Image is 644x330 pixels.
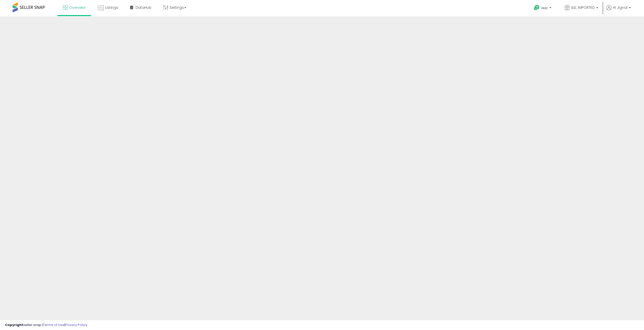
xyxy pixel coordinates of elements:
a: Hi Jignal [606,5,631,16]
span: Help [541,6,548,10]
span: Hi Jignal [613,5,627,10]
span: DataHub [136,5,151,10]
span: Listings [105,5,118,10]
i: Get Help [534,5,540,11]
span: ASL IMPORTED [571,5,595,10]
a: Help [530,1,556,16]
span: Overview [69,5,86,10]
